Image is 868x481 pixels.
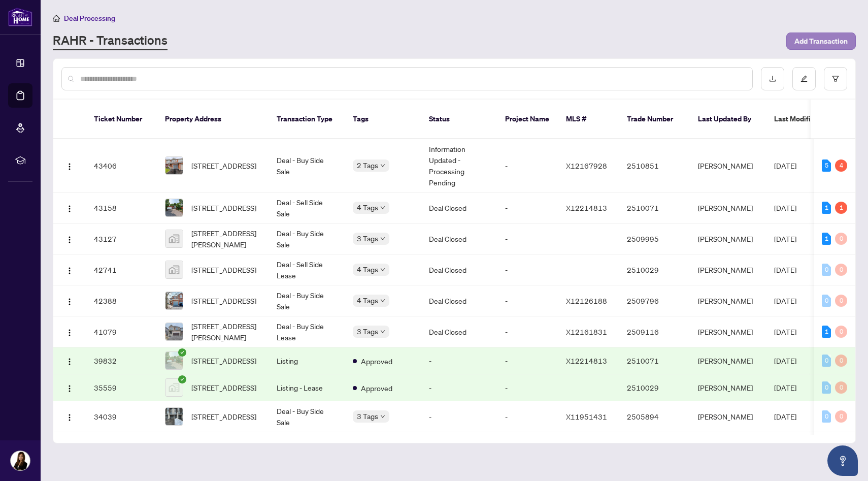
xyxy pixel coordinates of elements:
td: - [421,401,497,432]
img: Logo [65,298,74,306]
span: X12167928 [566,161,607,170]
span: [DATE] [774,327,796,336]
span: check-circle [178,348,186,357]
td: Deal - Buy Side Lease [269,316,345,347]
td: - [497,347,558,374]
img: thumbnail-img [165,261,183,278]
div: 0 [835,295,847,307]
span: X12214813 [566,356,607,365]
img: thumbnail-img [165,199,183,216]
span: 3 Tags [357,233,378,244]
td: [PERSON_NAME] [690,347,766,374]
td: - [497,285,558,316]
td: - [497,374,558,401]
th: Last Updated By [690,100,766,139]
td: - [497,139,558,193]
td: Deal - Buy Side Sale [269,139,345,193]
span: down [380,236,385,241]
td: - [497,401,558,432]
img: Logo [65,358,74,366]
td: Deal - Buy Side Sale [269,285,345,316]
span: [DATE] [774,161,796,170]
span: download [769,75,776,82]
span: Approved [361,356,392,367]
button: download [761,67,784,90]
img: thumbnail-img [165,408,183,425]
div: 1 [822,233,831,245]
td: Deal Closed [421,223,497,254]
img: Logo [65,384,74,393]
button: edit [792,67,816,90]
td: Deal - Buy Side Sale [269,223,345,254]
span: down [380,298,385,303]
td: Listing [269,347,345,374]
span: [DATE] [774,234,796,243]
td: [PERSON_NAME] [690,316,766,347]
img: thumbnail-img [165,292,183,309]
button: Logo [61,293,78,309]
span: Add Transaction [794,33,848,49]
button: Logo [61,200,78,216]
span: [DATE] [774,356,796,365]
td: Deal - Buy Side Sale [269,401,345,432]
span: [STREET_ADDRESS] [191,202,256,213]
button: Logo [61,231,78,247]
span: [STREET_ADDRESS][PERSON_NAME] [191,320,260,343]
span: check-circle [178,375,186,383]
td: 2510029 [619,254,690,285]
td: Deal Closed [421,285,497,316]
span: 2 Tags [357,159,378,171]
div: 0 [822,410,831,423]
td: [PERSON_NAME] [690,285,766,316]
td: [PERSON_NAME] [690,139,766,193]
td: - [497,254,558,285]
th: Ticket Number [86,100,157,139]
button: Add Transaction [786,33,856,50]
div: 0 [835,381,847,394]
div: 1 [835,202,847,214]
img: Logo [65,236,74,244]
span: Last Modified Date [774,113,836,124]
div: 4 [835,159,847,172]
img: Logo [65,205,74,213]
td: - [497,316,558,347]
th: MLS # [558,100,619,139]
td: 41079 [86,316,157,347]
td: 34039 [86,401,157,432]
td: Deal - Sell Side Lease [269,254,345,285]
th: Trade Number [619,100,690,139]
th: Property Address [157,100,269,139]
button: Logo [61,157,78,174]
button: filter [824,67,847,90]
td: - [497,223,558,254]
td: - [421,374,497,401]
span: Deal Processing [64,14,115,23]
button: Open asap [827,445,858,476]
td: 35559 [86,374,157,401]
span: 4 Tags [357,202,378,213]
img: thumbnail-img [165,323,183,340]
th: Last Modified Date [766,100,857,139]
td: 39832 [86,347,157,374]
span: [STREET_ADDRESS] [191,160,256,171]
span: filter [832,75,839,82]
td: 42388 [86,285,157,316]
div: 0 [822,381,831,394]
a: RAHR - Transactions [53,32,168,50]
img: thumbnail-img [165,379,183,396]
span: [STREET_ADDRESS] [191,382,256,393]
th: Transaction Type [269,100,345,139]
div: 0 [835,355,847,367]
img: thumbnail-img [165,352,183,369]
th: Status [421,100,497,139]
td: Deal Closed [421,254,497,285]
span: down [380,414,385,419]
span: [STREET_ADDRESS][PERSON_NAME] [191,228,260,250]
td: Deal - Sell Side Sale [269,193,345,223]
img: Logo [65,267,74,275]
span: [STREET_ADDRESS] [191,295,256,306]
span: down [380,163,385,168]
span: [DATE] [774,296,796,305]
span: 4 Tags [357,295,378,306]
span: edit [800,75,808,82]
